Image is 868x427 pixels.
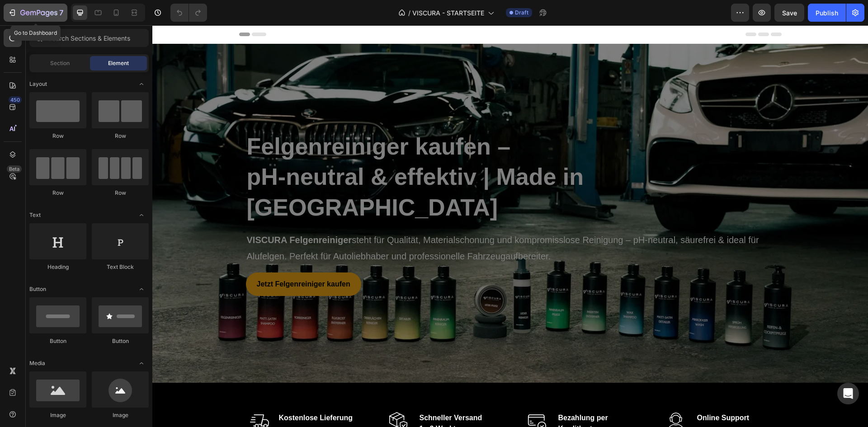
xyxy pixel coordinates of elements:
[98,386,117,405] img: Symbol Eines Versandwagens Kostenlose Lieferung ab Bestellungen über 59€
[29,285,46,293] span: Button
[774,4,804,22] button: Save
[92,337,149,345] div: Button
[408,8,410,18] span: /
[29,263,86,271] div: Heading
[29,411,86,419] div: Image
[92,411,149,419] div: Image
[127,387,201,398] p: Kostenlose Lieferung
[267,387,340,398] p: Schneller Versand
[134,208,149,222] span: Toggle open
[14,23,22,31] img: website_grey.svg
[134,356,149,371] span: Toggle open
[29,337,86,345] div: Button
[88,52,95,60] img: tab_keywords_by_traffic_grey.svg
[406,387,479,409] p: Bezahlung per Kreditkarte
[152,25,868,427] iframe: Design area
[134,282,149,296] span: Toggle open
[837,383,859,404] div: Open Intercom Messenger
[50,59,70,67] span: Section
[375,386,394,405] img: Bezahlung per Kreditkarte, Paypal oder Klarna
[514,386,533,405] img: Support online & Telefon
[545,387,611,398] p: Online Support
[816,8,838,18] div: Publish
[92,263,149,271] div: Text Block
[24,23,99,31] div: Domain: [DOMAIN_NAME]
[29,189,86,197] div: Row
[29,359,45,367] span: Media
[37,52,44,60] img: tab_domain_overview_orange.svg
[29,80,47,88] span: Layout
[29,29,149,47] input: Search Sections & Elements
[7,165,22,173] div: Beta
[92,132,149,140] div: Row
[9,96,22,103] div: 450
[170,4,207,22] div: Undo/Redo
[29,211,41,219] span: Text
[92,189,149,197] div: Row
[98,53,156,59] div: Keywords nach Traffic
[134,77,149,91] span: Toggle open
[108,59,129,67] span: Element
[267,398,340,409] p: 1 - 3 Werktage
[515,9,528,17] span: Draft
[236,386,255,405] img: Versankpaket Versand in 1-3 Werktagen Innerhalb Deutschlands
[808,4,846,22] button: Publish
[4,4,67,22] button: 7
[59,7,63,18] p: 7
[412,8,484,18] span: VISCURA - STARTSEITE
[782,9,797,17] span: Save
[47,53,66,59] div: Domain
[25,14,44,22] div: v 4.0.25
[29,132,86,140] div: Row
[14,14,22,22] img: logo_orange.svg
